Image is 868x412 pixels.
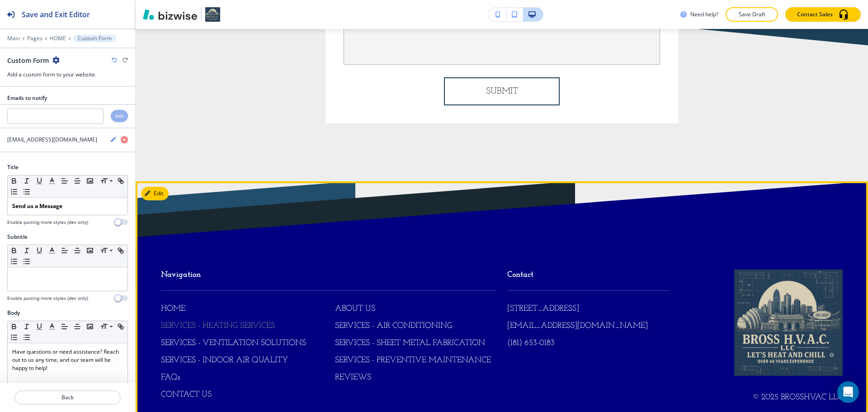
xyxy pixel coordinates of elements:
[115,113,123,119] h4: Add
[15,393,120,402] p: Back
[335,338,485,350] p: SERVICES - SHEET METAL FABRICATION
[797,10,833,19] p: Contact Sales
[50,35,66,42] button: HOME
[507,321,648,332] a: [EMAIL_ADDRESS][DOMAIN_NAME]
[785,7,861,22] button: Contact Sales
[7,219,88,226] h4: Enable pasting more styles (dev only)
[335,372,371,384] p: REVIEWS
[507,303,579,315] a: [STREET_ADDRESS]
[161,271,201,279] strong: Navigation
[7,56,49,65] h2: Custom Form
[7,94,47,102] h2: Emails to notify
[161,355,288,367] p: SERVICES - INDOOR AIR QUALITY
[690,10,718,19] h3: Need help?
[22,9,90,20] h2: Save and Exit Editor
[7,71,128,79] h3: Add a custom form to your website.
[141,187,169,200] button: Edit
[205,7,220,22] img: Your Logo
[734,270,843,376] img: Brosshvac LLC
[737,10,766,19] p: Save Draft
[444,77,560,105] button: SUBMIT
[335,303,375,315] p: ABOUT US
[12,202,62,210] strong: Send us a Message
[143,9,197,20] img: Bizwise Logo
[7,295,88,302] h4: Enable pasting more styles (dev only)
[507,271,533,279] strong: Contact
[161,372,180,384] p: FAQs
[726,7,778,22] button: Save Draft
[7,309,20,317] h2: Body
[27,35,42,42] button: Pages
[7,163,19,171] h2: Title
[7,136,97,144] h4: [EMAIL_ADDRESS][DOMAIN_NAME]
[161,338,306,350] p: SERVICES - VENTILATION SOLUTIONS
[78,35,112,42] p: Custom Form
[7,35,20,42] button: Main
[7,233,28,241] h2: Subtitle
[161,389,212,401] p: CONTACT US
[680,392,843,404] p: © 2025 Brosshvac LLC
[507,338,555,350] a: (181) 653-0183
[161,303,185,315] p: HOME
[335,321,452,332] p: SERVICES - AIR CONDITIONING
[161,321,275,332] p: SERVICES - HEATING SERVICES
[335,355,491,367] p: SERVICES - PREVENTIVE MAINTENANCE
[12,348,123,372] p: Have questions or need assistance? Reach out to us any time, and our team will be happy to help!
[14,390,121,405] button: Back
[73,35,116,42] button: Custom Form
[837,381,859,403] div: Open Intercom Messenger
